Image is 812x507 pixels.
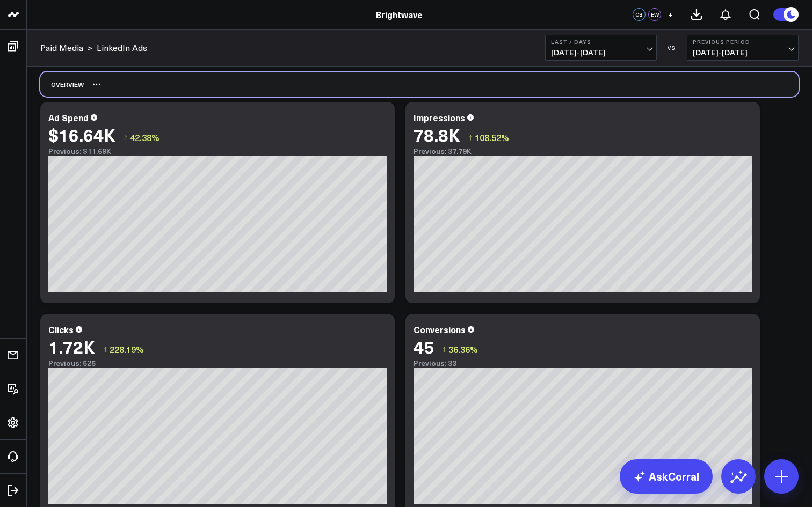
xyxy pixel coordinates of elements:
span: [DATE] - [DATE] [693,48,793,57]
div: Ad Spend [48,112,89,123]
span: 228.19% [110,343,144,355]
div: 78.8K [414,125,460,144]
span: ↑ [124,130,128,144]
div: $16.64K [48,125,115,144]
span: 42.38% [130,131,160,143]
span: ↑ [442,342,446,356]
button: + [664,8,677,21]
button: Previous Period[DATE]-[DATE] [687,35,799,61]
b: Previous Period [693,39,793,45]
div: Previous: 37.79K [414,147,752,156]
a: Brightwave [376,9,423,20]
button: Last 7 Days[DATE]-[DATE] [545,35,657,61]
span: 36.36% [448,343,478,355]
div: Previous: 525 [48,359,387,368]
div: 1.72K [48,337,95,356]
span: ↑ [468,130,473,144]
a: AskCorral [620,459,713,494]
span: ↑ [103,342,107,356]
div: Clicks [48,324,74,335]
div: VS [662,45,682,51]
div: Conversions [414,324,466,335]
div: Previous: $11.69K [48,147,387,156]
div: CS [633,8,646,21]
div: Impressions [414,112,465,123]
div: 45 [414,337,434,356]
div: > [40,42,92,54]
div: Previous: 33 [414,359,752,368]
b: Last 7 Days [551,39,651,45]
a: Paid Media [40,42,83,54]
a: LinkedIn Ads [97,42,147,54]
span: [DATE] - [DATE] [551,48,651,57]
span: + [668,11,673,18]
span: 108.52% [475,131,509,143]
div: Overview [40,72,84,97]
div: EW [648,8,661,21]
